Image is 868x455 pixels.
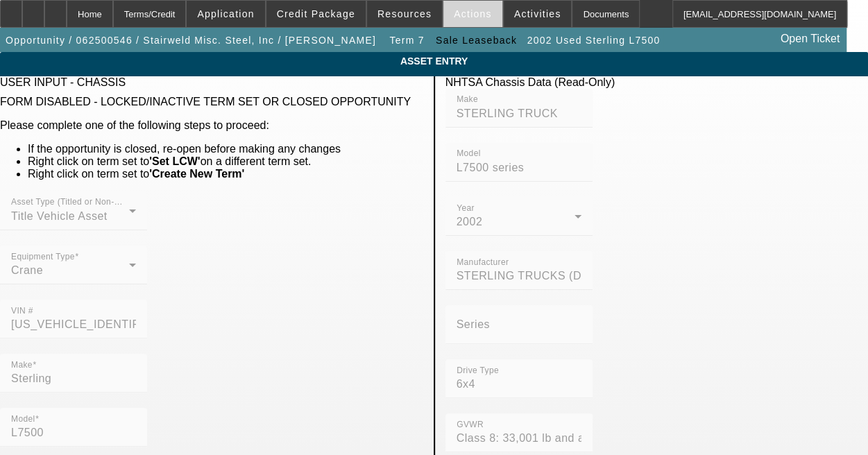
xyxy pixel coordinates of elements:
span: Sale Leaseback [436,35,517,46]
button: Actions [443,1,502,27]
span: Resources [377,8,432,19]
li: If the opportunity is closed, re-open before making any changes [28,143,423,155]
mat-label: Drive Type [457,366,499,375]
span: Credit Package [277,8,355,19]
mat-label: Manufacturer [457,257,509,266]
button: Application [187,1,264,27]
li: Right click on term set to on a different term set. [28,155,423,168]
button: 2002 Used Sterling L7500 [523,28,663,53]
b: 'Set LCW' [149,155,200,167]
mat-label: GVWR [457,420,484,429]
mat-label: Asset Type (Titled or Non-Titled) [11,198,139,207]
mat-label: VIN # [11,306,33,315]
span: Term 7 [389,35,424,46]
span: Application [197,8,254,19]
span: Actions [454,8,492,19]
mat-label: Model [11,414,35,423]
a: Open Ticket [775,27,845,51]
mat-label: Model [457,149,481,158]
button: Credit Package [266,1,366,27]
mat-label: Make [457,95,478,104]
mat-label: Series [457,318,490,330]
button: Term 7 [384,28,429,53]
span: Activities [514,8,561,19]
span: Opportunity / 062500546 / Stairweld Misc. Steel, Inc / [PERSON_NAME] [6,35,376,46]
span: 2002 Used Sterling L7500 [527,35,660,46]
li: Right click on term set to [28,168,423,180]
b: 'Create New Term' [149,168,244,180]
button: Resources [367,1,442,27]
mat-label: Make [11,360,33,369]
mat-label: Year [457,203,475,212]
button: Sale Leaseback [432,28,520,53]
span: ASSET ENTRY [10,55,858,67]
mat-label: Equipment Type [11,252,75,261]
button: Activities [504,1,572,27]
